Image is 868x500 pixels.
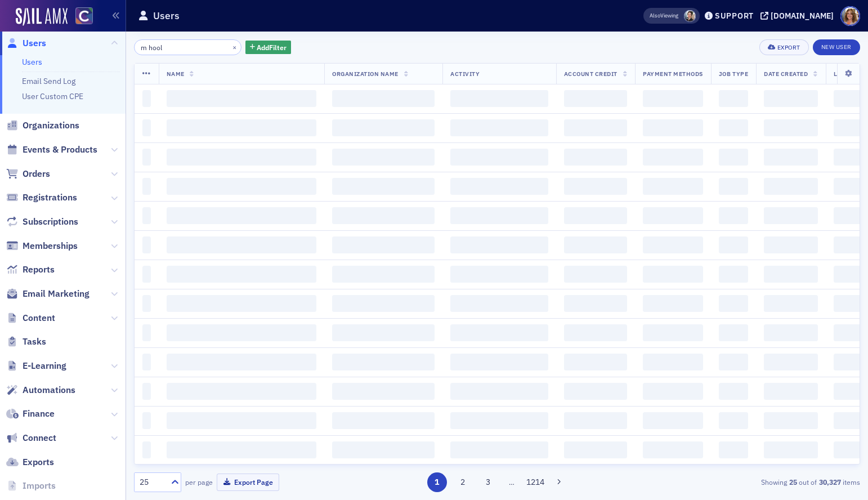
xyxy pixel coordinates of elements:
[643,354,703,370] span: ‌
[142,441,151,458] span: ‌
[764,383,817,400] span: ‌
[764,412,817,429] span: ‌
[643,236,703,253] span: ‌
[450,90,548,107] span: ‌
[332,178,435,195] span: ‌
[719,119,748,136] span: ‌
[167,207,317,224] span: ‌
[564,295,627,312] span: ‌
[134,39,241,55] input: Search…
[142,207,151,224] span: ‌
[142,90,151,107] span: ‌
[230,42,240,52] button: ×
[140,476,164,488] div: 25
[719,266,748,283] span: ‌
[23,312,55,324] span: Content
[185,477,213,487] label: per page
[142,354,151,370] span: ‌
[564,412,627,429] span: ‌
[764,119,817,136] span: ‌
[564,354,627,370] span: ‌
[6,264,55,276] a: Reports
[564,90,627,107] span: ‌
[643,441,703,458] span: ‌
[450,119,548,136] span: ‌
[23,264,55,276] span: Reports
[332,207,435,224] span: ‌
[564,236,627,253] span: ‌
[764,295,817,312] span: ‌
[450,178,548,195] span: ‌
[167,412,317,429] span: ‌
[650,12,660,19] div: Also
[643,119,703,136] span: ‌
[719,441,748,458] span: ‌
[719,178,748,195] span: ‌
[6,119,79,132] a: Organizations
[564,149,627,166] span: ‌
[6,37,46,50] a: Users
[332,412,435,429] span: ‌
[564,207,627,224] span: ‌
[684,10,696,22] span: Pamela Galey-Coleman
[719,207,748,224] span: ‌
[764,441,817,458] span: ‌
[564,266,627,283] span: ‌
[764,354,817,370] span: ‌
[257,42,287,52] span: Add Filter
[167,119,317,136] span: ‌
[643,324,703,341] span: ‌
[142,383,151,400] span: ‌
[6,360,66,372] a: E-Learning
[332,295,435,312] span: ‌
[526,472,545,492] button: 1214
[167,149,317,166] span: ‌
[787,477,799,487] strong: 25
[23,408,55,420] span: Finance
[167,295,317,312] span: ‌
[23,432,56,444] span: Connect
[719,149,748,166] span: ‌
[719,236,748,253] span: ‌
[719,70,748,78] span: Job Type
[23,384,75,396] span: Automations
[332,324,435,341] span: ‌
[626,477,860,487] div: Showing out of items
[450,295,548,312] span: ‌
[6,240,78,252] a: Memberships
[22,91,83,101] a: User Custom CPE
[6,480,56,492] a: Imports
[453,472,472,492] button: 2
[167,178,317,195] span: ‌
[167,236,317,253] span: ‌
[719,324,748,341] span: ‌
[564,383,627,400] span: ‌
[68,7,93,26] a: View Homepage
[764,207,817,224] span: ‌
[643,266,703,283] span: ‌
[23,119,79,132] span: Organizations
[719,90,748,107] span: ‌
[23,168,50,180] span: Orders
[23,240,78,252] span: Memberships
[643,412,703,429] span: ‌
[715,11,754,21] div: Support
[6,144,97,156] a: Events & Products
[23,336,46,348] span: Tasks
[6,456,54,468] a: Exports
[22,57,42,67] a: Users
[142,119,151,136] span: ‌
[23,191,77,204] span: Registrations
[777,44,800,51] div: Export
[719,412,748,429] span: ‌
[142,266,151,283] span: ‌
[23,216,78,228] span: Subscriptions
[332,266,435,283] span: ‌
[764,178,817,195] span: ‌
[450,324,548,341] span: ‌
[16,8,68,26] a: SailAMX
[764,90,817,107] span: ‌
[564,178,627,195] span: ‌
[764,149,817,166] span: ‌
[643,70,703,78] span: Payment Methods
